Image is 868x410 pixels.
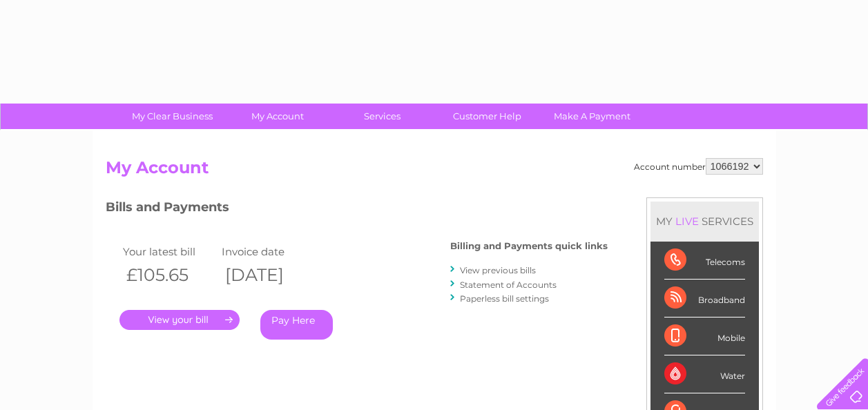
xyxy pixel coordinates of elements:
a: Pay Here [260,310,333,340]
h3: Bills and Payments [106,197,608,222]
a: Customer Help [430,104,544,129]
div: Telecoms [664,242,745,280]
div: Broadband [664,280,745,318]
a: Make A Payment [535,104,649,129]
td: Invoice date [218,242,318,261]
h4: Billing and Payments quick links [450,241,608,251]
a: Paperless bill settings [460,293,549,304]
div: Account number [634,158,763,175]
div: LIVE [673,215,702,228]
td: Your latest bill [119,242,219,261]
div: Water [664,355,745,393]
div: Mobile [664,318,745,355]
a: My Clear Business [115,104,229,129]
h2: My Account [106,158,763,184]
th: [DATE] [218,261,318,289]
div: MY SERVICES [650,202,759,241]
th: £105.65 [119,261,219,289]
a: Statement of Accounts [460,280,557,290]
a: View previous bills [460,265,536,275]
a: My Account [220,104,334,129]
a: Services [325,104,439,129]
a: . [119,310,240,330]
